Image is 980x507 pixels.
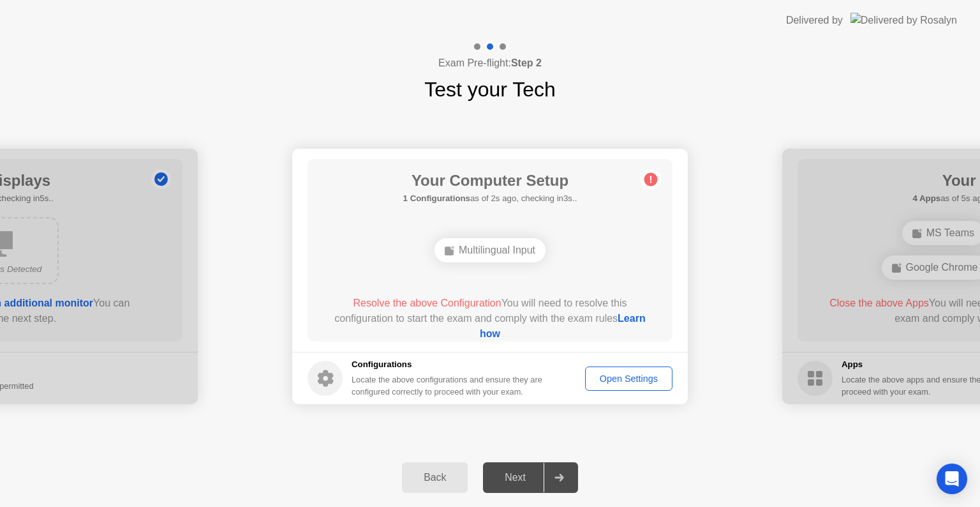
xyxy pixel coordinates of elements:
button: Back [402,462,468,493]
b: 1 Configurations [403,193,470,203]
h4: Exam Pre-flight: [438,56,542,71]
h1: Your Computer Setup [403,169,577,192]
span: Resolve the above Configuration [353,298,501,308]
div: Open Settings [590,374,668,384]
h1: Test your Tech [424,74,556,105]
button: Open Settings [585,367,672,391]
div: Delivered by [786,13,843,28]
div: Locate the above configurations and ensure they are configured correctly to proceed with your exam. [352,374,545,398]
button: Next [483,462,578,493]
b: Step 2 [511,57,542,68]
img: Delivered by Rosalyn [850,13,957,27]
h5: as of 2s ago, checking in3s.. [403,192,577,205]
div: Multilingual Input [434,238,546,262]
div: Next [487,472,544,483]
div: Back [406,472,464,483]
div: You will need to resolve this configuration to start the exam and comply with the exam rules [326,296,655,342]
h5: Configurations [352,358,545,371]
div: Open Intercom Messenger [937,464,967,494]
